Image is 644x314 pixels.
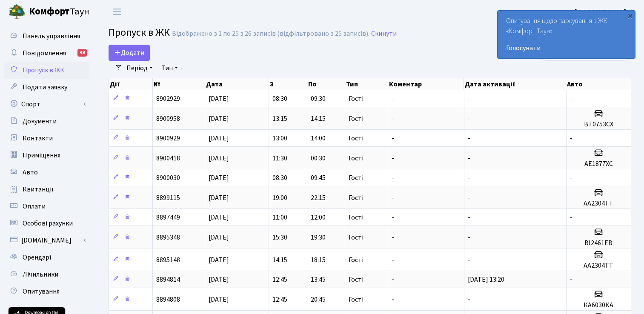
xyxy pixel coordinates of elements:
span: [DATE] [209,233,229,242]
span: 12:45 [272,275,287,284]
span: 8895148 [156,255,180,265]
span: Гості [349,135,364,142]
span: Гості [349,194,364,201]
span: [DATE] [209,275,229,284]
span: - [468,295,470,304]
span: - [468,134,470,143]
span: - [570,213,572,222]
span: Авто [23,168,38,177]
span: Гості [349,214,364,221]
a: Голосувати [506,43,627,53]
span: 8900030 [156,173,180,183]
span: Гості [349,234,364,241]
span: - [468,233,470,242]
span: Гості [349,95,364,102]
span: [DATE] [209,173,229,183]
a: Лічильники [4,266,89,283]
span: 8900958 [156,114,180,123]
span: Особові рахунки [23,219,73,228]
span: 12:00 [311,213,326,222]
h5: ВІ2461ЕВ [570,239,627,247]
span: Гості [349,276,364,283]
span: 14:15 [311,114,326,123]
span: 8900418 [156,154,180,163]
th: № [153,78,205,90]
span: Таун [29,5,89,19]
a: Тип [158,61,181,75]
span: - [392,173,394,183]
a: Опитування [4,283,89,300]
span: - [392,94,394,103]
span: 08:30 [272,94,287,103]
span: - [392,295,394,304]
span: 09:45 [311,173,326,183]
span: - [570,173,572,183]
span: 8900929 [156,134,180,143]
span: 12:45 [272,295,287,304]
span: [DATE] [209,193,229,203]
a: Квитанції [4,181,89,198]
span: Подати заявку [23,83,67,92]
span: - [468,154,470,163]
span: 18:15 [311,255,326,265]
th: Дата активації [464,78,566,90]
span: 19:30 [311,233,326,242]
span: Гості [349,257,364,263]
span: 19:00 [272,193,287,203]
a: Додати [109,45,150,61]
span: 14:00 [311,134,326,143]
span: 14:15 [272,255,287,265]
span: Гості [349,296,364,303]
span: - [468,114,470,123]
span: 8894808 [156,295,180,304]
span: - [570,134,572,143]
span: [DATE] [209,94,229,103]
b: [PERSON_NAME] П. [575,7,634,17]
a: [PERSON_NAME] П. [575,7,634,17]
div: 49 [77,49,87,57]
span: 22:15 [311,193,326,203]
h5: КА6030КА [570,301,627,309]
span: - [468,213,470,222]
span: Лічильники [23,270,58,279]
h5: ВТ0753СХ [570,120,627,128]
span: Додати [114,48,144,57]
a: Контакти [4,130,89,147]
a: Оплати [4,198,89,215]
a: Приміщення [4,147,89,164]
span: [DATE] [209,213,229,222]
span: 8894814 [156,275,180,284]
span: Панель управління [23,31,80,41]
a: Орендарі [4,249,89,266]
b: Комфорт [29,5,70,18]
span: [DATE] 13:20 [468,275,504,284]
button: Переключити навігацію [106,5,128,19]
span: - [570,94,572,103]
span: 13:45 [311,275,326,284]
th: Тип [345,78,388,90]
span: - [468,255,470,265]
th: Авто [566,78,631,90]
h5: АЕ1877ХС [570,160,627,168]
span: 8895348 [156,233,180,242]
th: Дата [205,78,269,90]
h5: АА2304ТТ [570,200,627,208]
a: [DOMAIN_NAME] [4,232,89,249]
span: - [392,233,394,242]
span: - [392,275,394,284]
span: - [570,275,572,284]
span: Оплати [23,202,46,211]
span: [DATE] [209,295,229,304]
a: Спорт [4,96,89,113]
a: Особові рахунки [4,215,89,232]
span: Опитування [23,287,60,296]
span: [DATE] [209,134,229,143]
span: - [468,173,470,183]
th: По [307,78,345,90]
a: Період [123,61,156,75]
span: Орендарі [23,253,51,262]
span: 09:30 [311,94,326,103]
span: 13:15 [272,114,287,123]
span: - [392,134,394,143]
span: 08:30 [272,173,287,183]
